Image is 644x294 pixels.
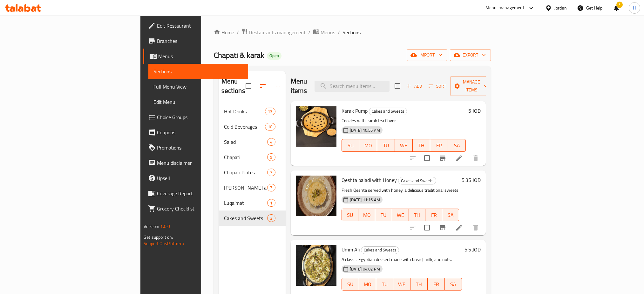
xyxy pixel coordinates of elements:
button: delete [468,150,483,166]
a: Menu disclaimer [143,155,248,170]
span: SU [344,210,356,220]
button: SU [342,209,359,221]
span: TH [413,280,425,289]
button: TH [409,209,426,221]
div: Cakes and Sweets [224,214,268,222]
li: / [338,29,340,36]
span: Umm Ali [342,245,360,254]
span: 7 [268,170,275,176]
h6: 5.5 JOD [464,245,481,254]
a: Support.OpsPlatform [144,239,184,248]
div: [PERSON_NAME] and [PERSON_NAME]7 [219,180,286,195]
div: Hot Drinks13 [219,104,286,119]
button: SA [445,278,462,291]
span: Qeshta baladi with Honey [342,175,397,185]
a: Upsell [143,170,248,186]
a: Edit menu item [455,154,463,162]
div: Jordan [554,4,567,11]
span: FR [433,141,445,150]
span: Grocery Checklist [157,205,243,212]
img: Karak Pump [296,106,336,147]
span: Menus [158,52,243,60]
input: search [315,81,390,92]
span: Get support on: [144,233,173,241]
span: TH [411,210,423,220]
span: [DATE] 10:55 AM [347,127,383,133]
div: Cold Beverages10 [219,119,286,134]
button: MO [359,139,377,152]
span: [PERSON_NAME] and [PERSON_NAME] [224,184,268,191]
span: H [633,4,636,11]
button: MO [358,209,375,221]
span: TU [379,280,391,289]
span: 10 [265,124,275,130]
button: Branch-specific-item [435,150,450,166]
a: Menus [313,28,335,37]
div: items [267,169,275,176]
button: Manage items [450,76,493,96]
div: Chapati Plates7 [219,165,286,180]
nav: breadcrumb [214,28,491,37]
nav: Menu sections [219,101,286,228]
button: WE [395,139,413,152]
button: WE [393,278,410,291]
span: 13 [265,109,275,115]
a: Choice Groups [143,110,248,125]
div: items [265,123,275,130]
a: Edit Menu [148,94,248,110]
button: SU [342,139,360,152]
span: SA [445,210,457,220]
span: SA [451,141,463,150]
button: TU [375,209,392,221]
img: Umm Ali [296,245,336,286]
div: Chapati9 [219,150,286,165]
div: Cold Beverages [224,123,265,130]
button: Sort [427,81,448,91]
span: Sort sections [255,78,270,94]
span: 1 [268,200,275,206]
span: SA [447,280,459,289]
div: Chapati Plates [224,169,268,176]
span: SU [344,280,356,289]
span: WE [396,280,408,289]
div: Cakes and Sweets3 [219,210,286,226]
span: WE [395,210,406,220]
span: MO [362,141,375,150]
span: Luqaimat [224,199,268,207]
span: Sections [342,29,361,36]
button: export [450,49,491,61]
button: SU [342,278,359,291]
div: Salad4 [219,134,286,150]
p: A classic Egyptian dessert made with bread, milk, and nuts. [342,256,462,264]
span: TH [415,141,428,150]
button: FR [428,278,445,291]
button: delete [468,220,483,235]
span: Add [406,83,423,90]
a: Sections [148,64,248,79]
h6: 5.35 JOD [462,176,481,184]
span: Add item [404,81,424,91]
button: TU [376,278,393,291]
span: Sections [153,68,243,75]
span: 3 [268,215,275,221]
div: Hot Drinks [224,108,265,115]
button: import [407,49,447,61]
span: [DATE] 04:02 PM [347,266,383,272]
button: TH [410,278,428,291]
span: Edit Menu [153,98,243,106]
span: Edit Restaurant [157,22,243,30]
img: Qeshta baladi with Honey [296,176,336,216]
span: Manage items [455,78,488,94]
button: TU [377,139,395,152]
button: FR [425,209,442,221]
span: Menus [321,29,335,36]
button: FR [430,139,448,152]
span: MO [361,210,373,220]
a: Edit Restaurant [143,18,248,33]
a: Grocery Checklist [143,201,248,216]
div: items [267,214,275,222]
span: Branches [157,37,243,45]
span: Upsell [157,174,243,182]
li: / [308,29,310,36]
button: SA [448,139,466,152]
